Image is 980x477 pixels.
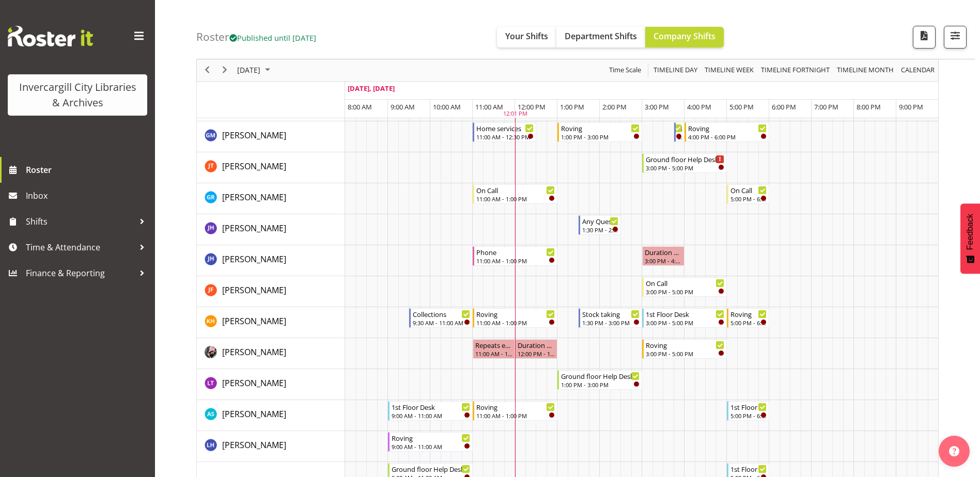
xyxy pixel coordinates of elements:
[476,319,555,327] div: 11:00 AM - 1:00 PM
[561,133,640,141] div: 1:00 PM - 3:00 PM
[642,153,727,173] div: Glen Tomlinson"s event - Ground floor Help Desk Begin From Thursday, October 9, 2025 at 3:00:00 P...
[687,102,711,112] span: 4:00 PM
[646,154,724,164] div: Ground floor Help Desk
[730,185,767,195] div: On Call
[391,102,415,112] span: 9:00 AM
[730,195,767,203] div: 5:00 PM - 6:00 PM
[688,123,767,133] div: Roving
[222,191,286,203] a: [PERSON_NAME]
[703,64,756,77] button: Timeline Week
[433,102,461,112] span: 10:00 AM
[222,253,286,265] a: [PERSON_NAME]
[222,408,286,420] span: [PERSON_NAME]
[18,79,137,110] div: Invercargill City Libraries & Archives
[503,110,527,119] div: 12:01 PM
[222,377,286,389] span: [PERSON_NAME]
[200,64,214,77] button: Previous
[652,64,699,77] button: Timeline Day
[674,122,685,142] div: Gabriel McKay Smith"s event - New book tagging Begin From Thursday, October 9, 2025 at 3:45:00 PM...
[236,64,275,77] button: October 2025
[222,160,286,172] a: [PERSON_NAME]
[645,257,682,265] div: 3:00 PM - 4:00 PM
[579,215,621,235] div: Jill Harpur"s event - Any Questions Begin From Thursday, October 9, 2025 at 1:30:00 PM GMT+13:00 ...
[197,400,345,431] td: Mandy Stenton resource
[966,214,975,250] span: Feedback
[949,446,959,456] img: help-xxl-2.png
[222,129,286,141] a: [PERSON_NAME]
[688,133,767,141] div: 4:00 PM - 6:00 PM
[835,64,896,77] button: Timeline Month
[678,123,682,133] div: New book tagging
[222,222,286,234] span: [PERSON_NAME]
[476,247,555,257] div: Phone
[388,432,473,452] div: Marion Hawkes"s event - Roving Begin From Thursday, October 9, 2025 at 9:00:00 AM GMT+13:00 Ends ...
[899,64,937,77] button: Month
[565,30,637,42] span: Department Shifts
[222,315,286,327] a: [PERSON_NAME]
[730,464,767,474] div: 1st Floor Desk
[913,26,936,49] button: Download a PDF of the roster for the current day
[197,338,345,369] td: Keyu Chen resource
[557,370,642,390] div: Lyndsay Tautari"s event - Ground floor Help Desk Begin From Thursday, October 9, 2025 at 1:00:00 ...
[518,340,555,350] div: Duration 1 hours - [PERSON_NAME]
[197,245,345,276] td: Jillian Hunter resource
[582,309,640,319] div: Stock taking
[608,64,643,77] button: Time Scale
[730,309,767,319] div: Roving
[222,192,286,203] span: [PERSON_NAME]
[476,402,555,412] div: Roving
[222,130,286,141] span: [PERSON_NAME]
[730,402,767,412] div: 1st Floor Desk
[836,64,895,77] span: Timeline Month
[646,319,724,327] div: 3:00 PM - 5:00 PM
[348,102,372,112] span: 8:00 AM
[518,349,555,358] div: 12:00 PM - 1:00 PM
[476,123,534,133] div: Home services
[561,371,640,381] div: Ground floor Help Desk
[473,246,557,266] div: Jillian Hunter"s event - Phone Begin From Thursday, October 9, 2025 at 11:00:00 AM GMT+13:00 Ends...
[646,340,724,350] div: Roving
[198,59,216,81] div: previous period
[222,284,286,296] a: [PERSON_NAME]
[476,309,555,319] div: Roving
[473,339,515,359] div: Keyu Chen"s event - Repeats every thursday - Keyu Chen Begin From Thursday, October 9, 2025 at 11...
[642,277,727,297] div: Joanne Forbes"s event - On Call Begin From Thursday, October 9, 2025 at 3:00:00 PM GMT+13:00 Ends...
[473,308,557,328] div: Kaela Harley"s event - Roving Begin From Thursday, October 9, 2025 at 11:00:00 AM GMT+13:00 Ends ...
[727,308,769,328] div: Kaela Harley"s event - Roving Begin From Thursday, October 9, 2025 at 5:00:00 PM GMT+13:00 Ends A...
[645,102,669,112] span: 3:00 PM
[518,102,546,112] span: 12:00 PM
[582,319,640,327] div: 1:30 PM - 3:00 PM
[222,439,286,451] span: [PERSON_NAME]
[409,308,473,328] div: Kaela Harley"s event - Collections Begin From Thursday, October 9, 2025 at 9:30:00 AM GMT+13:00 E...
[392,411,470,420] div: 9:00 AM - 11:00 AM
[197,369,345,400] td: Lyndsay Tautari resource
[602,102,627,112] span: 2:00 PM
[759,64,832,77] button: Fortnight
[476,411,555,420] div: 11:00 AM - 1:00 PM
[476,257,555,265] div: 11:00 AM - 1:00 PM
[557,122,642,142] div: Gabriel McKay Smith"s event - Roving Begin From Thursday, October 9, 2025 at 1:00:00 PM GMT+13:00...
[234,59,276,81] div: October 9, 2025
[392,433,470,443] div: Roving
[857,102,881,112] span: 8:00 PM
[645,247,682,257] div: Duration 1 hours - [PERSON_NAME]
[222,377,286,389] a: [PERSON_NAME]
[729,102,754,112] span: 5:00 PM
[413,319,470,327] div: 9:30 AM - 11:00 AM
[678,133,682,141] div: 3:45 PM - 4:00 PM
[475,349,512,358] div: 11:00 AM - 12:00 PM
[561,123,640,133] div: Roving
[646,309,724,319] div: 1st Floor Desk
[730,411,767,420] div: 5:00 PM - 6:00 PM
[608,64,642,77] span: Time Scale
[26,188,150,203] span: Inbox
[388,401,473,421] div: Mandy Stenton"s event - 1st Floor Desk Begin From Thursday, October 9, 2025 at 9:00:00 AM GMT+13:...
[814,102,838,112] span: 7:00 PM
[222,408,286,420] a: [PERSON_NAME]
[197,307,345,338] td: Kaela Harley resource
[642,308,727,328] div: Kaela Harley"s event - 1st Floor Desk Begin From Thursday, October 9, 2025 at 3:00:00 PM GMT+13:0...
[685,122,769,142] div: Gabriel McKay Smith"s event - Roving Begin From Thursday, October 9, 2025 at 4:00:00 PM GMT+13:00...
[899,102,923,112] span: 9:00 PM
[772,102,796,112] span: 6:00 PM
